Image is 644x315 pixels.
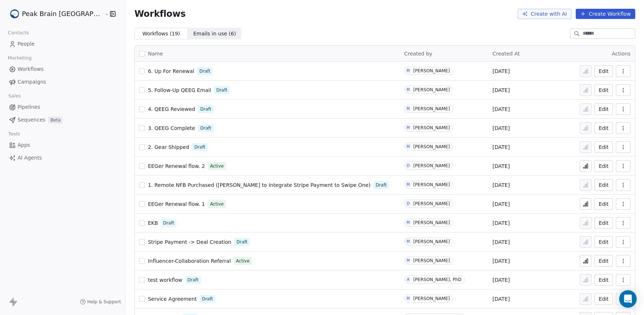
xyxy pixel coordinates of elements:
span: [DATE] [492,257,510,265]
div: [PERSON_NAME] [413,163,450,168]
a: 3. QEEG Complete [148,124,195,132]
div: [PERSON_NAME] [413,68,450,73]
span: [DATE] [492,181,510,189]
a: 6. Up For Renewal [148,68,194,75]
span: Name [148,50,163,58]
div: [PERSON_NAME] [413,87,450,92]
span: [DATE] [492,219,510,227]
span: Tools [5,128,23,139]
a: 1. Remote NFB Purchased ([PERSON_NAME] to Integrate Stripe Payment to Swipe One) [148,181,371,189]
div: [PERSON_NAME] [413,201,450,206]
a: EKB [148,219,158,227]
div: [PERSON_NAME], PhD [413,277,461,282]
div: M [407,220,410,226]
a: Help & Support [80,299,121,305]
span: Service Agreement [148,296,197,302]
span: Draft [237,239,248,245]
span: 1. Remote NFB Purchased ([PERSON_NAME] to Integrate Stripe Payment to Swipe One) [148,182,371,188]
a: People [6,38,119,50]
button: Create Workflow [576,9,635,19]
span: EKB [148,220,158,226]
span: test workflow [148,277,182,283]
a: AI Agents [6,152,119,164]
div: [PERSON_NAME] [413,182,450,187]
span: Beta [48,116,63,124]
a: SequencesBeta [6,114,119,126]
span: Actions [612,51,630,57]
span: [DATE] [492,295,510,303]
span: [DATE] [492,68,510,75]
span: Draft [202,296,213,302]
span: [DATE] [492,238,510,246]
a: test workflow [148,276,182,284]
button: Edit [594,84,613,96]
a: 4. QEEG Reviewed [148,105,195,113]
div: [PERSON_NAME] [413,239,450,244]
span: 6. Up For Renewal [148,68,194,74]
span: 2. Gear Shipped [148,144,189,150]
span: Contacts [5,27,32,38]
span: Campaigns [18,78,46,86]
button: Create with AI [518,9,571,19]
span: Sequences [18,116,45,124]
div: [PERSON_NAME] [413,220,450,225]
div: [PERSON_NAME] [413,258,450,263]
a: Edit [594,236,613,248]
div: M [407,258,410,264]
span: Draft [200,106,211,112]
button: Edit [594,65,613,77]
button: Edit [594,217,613,229]
span: Apps [18,141,30,149]
button: Edit [594,141,613,153]
a: 2. Gear Shipped [148,143,189,151]
span: Active [210,163,223,169]
div: [PERSON_NAME] [413,144,450,149]
a: Influencer-Collaboration Referral [148,257,231,265]
span: [DATE] [492,162,510,170]
span: 5. Follow-Up QEEG Email [148,87,211,93]
span: Draft [199,68,210,74]
div: A [407,277,410,283]
div: M [407,125,410,131]
div: M [407,182,410,188]
span: Active [236,258,249,264]
span: EEGer Renewal flow. 1 [148,201,205,207]
button: Edit [594,198,613,210]
span: Draft [216,87,227,93]
div: D [407,201,410,207]
span: Created At [492,51,520,57]
span: Help & Support [87,299,121,305]
button: Edit [594,160,613,172]
div: M [407,296,410,301]
span: Peak Brain [GEOGRAPHIC_DATA] [22,9,103,19]
span: Draft [163,220,174,226]
a: Campaigns [6,76,119,88]
div: M [407,68,410,74]
div: M [407,239,410,245]
img: Peak%20Brain%20Logo.png [10,9,19,18]
button: Edit [594,293,613,305]
div: D [407,163,410,169]
a: EEGer Renewal flow. 2 [148,162,205,170]
button: Edit [594,255,613,267]
span: [DATE] [492,276,510,284]
span: [DATE] [492,87,510,94]
span: 4. QEEG Reviewed [148,106,195,112]
span: Draft [200,125,211,131]
span: Workflows [18,65,44,73]
span: [DATE] [492,105,510,113]
div: [PERSON_NAME] [413,125,450,130]
a: Edit [594,274,613,286]
a: Service Agreement [148,295,197,303]
span: People [18,40,35,48]
a: Edit [594,122,613,134]
span: [DATE] [492,143,510,151]
span: Created by [404,51,432,57]
button: Edit [594,103,613,115]
span: Sales [5,91,24,101]
div: [PERSON_NAME] [413,296,450,301]
a: Apps [6,139,119,151]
